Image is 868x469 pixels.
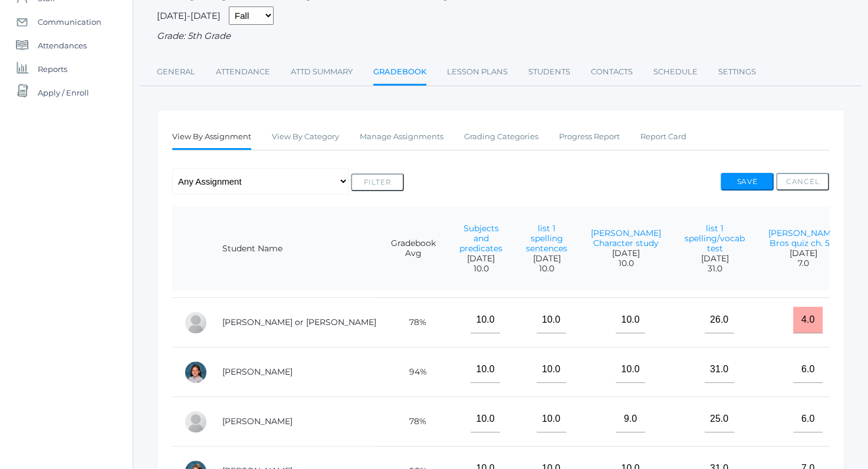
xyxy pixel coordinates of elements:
[379,347,448,397] td: 94%
[211,206,379,291] th: Student Name
[184,410,208,434] div: Wyatt Ferris
[721,173,774,191] button: Save
[526,223,567,254] a: list 1 spelling sentences
[379,298,448,347] td: 78%
[272,125,339,149] a: View By Category
[640,125,686,149] a: Report Card
[685,254,745,264] span: [DATE]
[379,397,448,447] td: 78%
[222,416,292,427] a: [PERSON_NAME]
[685,223,745,254] a: list 1 spelling/vocab test
[768,248,839,258] span: [DATE]
[216,60,270,84] a: Attendance
[464,125,538,149] a: Grading Categories
[685,264,745,274] span: 31.0
[526,254,567,264] span: [DATE]
[184,311,208,334] div: Thomas or Tom Cope
[591,248,661,258] span: [DATE]
[447,60,508,84] a: Lesson Plans
[38,10,101,34] span: Communication
[591,228,661,248] a: [PERSON_NAME] Character study
[157,29,844,43] div: Grade: 5th Grade
[172,125,251,150] a: View By Assignment
[459,223,502,254] a: Subjects and predicates
[768,228,839,248] a: [PERSON_NAME] Bros quiz ch. 5-8
[157,10,221,21] span: [DATE]-[DATE]
[373,60,426,86] a: Gradebook
[38,81,89,104] span: Apply / Enroll
[38,34,87,57] span: Attendances
[653,60,698,84] a: Schedule
[526,264,567,274] span: 10.0
[222,366,292,377] a: [PERSON_NAME]
[718,60,756,84] a: Settings
[222,317,376,327] a: [PERSON_NAME] or [PERSON_NAME]
[184,360,208,384] div: Esperanza Ewing
[768,258,839,268] span: 7.0
[360,125,443,149] a: Manage Assignments
[351,173,404,191] button: Filter
[776,173,829,191] button: Cancel
[591,258,661,268] span: 10.0
[459,264,502,274] span: 10.0
[157,60,195,84] a: General
[559,125,620,149] a: Progress Report
[291,60,353,84] a: Attd Summary
[38,57,67,81] span: Reports
[528,60,570,84] a: Students
[591,60,633,84] a: Contacts
[379,206,448,291] th: Gradebook Avg
[459,254,502,264] span: [DATE]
